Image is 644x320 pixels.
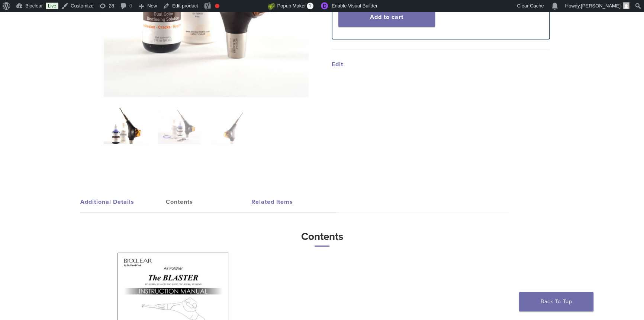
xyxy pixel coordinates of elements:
[215,4,219,8] div: Focus keyphrase not set
[251,191,337,212] a: Related Items
[307,3,313,9] span: 1
[212,107,254,144] img: Blaster Kit - Image 3
[104,107,146,144] img: Bioclear-Blaster-Kit-Simplified-1-e1548850725122-324x324.jpg
[80,191,166,212] a: Additional Details
[581,3,621,9] span: [PERSON_NAME]
[117,228,527,247] h3: Contents
[338,7,435,27] button: Add to cart
[158,107,200,144] img: Blaster Kit - Image 2
[166,191,251,212] a: Contents
[226,2,268,11] img: Views over 48 hours. Click for more Jetpack Stats.
[46,3,58,9] a: Live
[332,61,343,68] a: Edit
[519,292,593,311] a: Back To Top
